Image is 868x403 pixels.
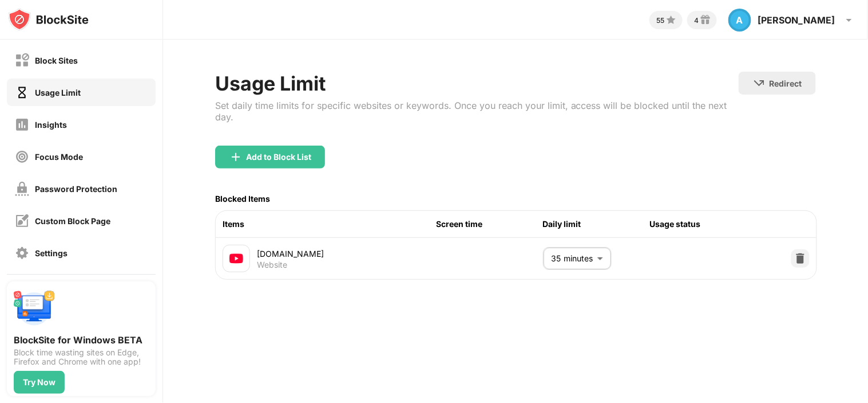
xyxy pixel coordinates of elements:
[15,118,29,132] img: insights-off.svg
[14,334,149,346] div: BlockSite for Windows BETA
[229,252,243,265] img: favicons
[223,218,436,230] div: Items
[35,248,68,258] div: Settings
[215,100,739,123] div: Set daily time limits for specific websites or keywords. Once you reach your limit, access will b...
[15,246,29,260] img: settings-off.svg
[215,194,270,204] div: Blocked Items
[14,288,55,330] img: push-desktop.svg
[15,150,29,164] img: focus-off.svg
[215,72,739,95] div: Usage Limit
[35,88,81,97] div: Usage Limit
[699,13,712,27] img: reward-small.svg
[8,8,89,31] img: logo-blocksite.svg
[35,120,67,130] div: Insights
[35,184,117,194] div: Password Protection
[758,14,835,26] div: [PERSON_NAME]
[23,378,56,387] div: Try Now
[543,218,650,230] div: Daily limit
[257,260,287,270] div: Website
[770,79,802,88] div: Redirect
[664,13,678,27] img: points-small.svg
[15,214,29,228] img: customize-block-page-off.svg
[257,248,436,260] div: [DOMAIN_NAME]
[436,218,543,230] div: Screen time
[15,53,29,68] img: block-off.svg
[35,216,110,226] div: Custom Block Page
[552,252,593,265] p: 35 minutes
[14,348,149,366] div: Block time wasting sites on Edge, Firefox and Chrome with one app!
[35,152,83,162] div: Focus Mode
[656,16,664,25] div: 55
[246,152,311,162] div: Add to Block List
[15,85,29,100] img: time-usage-on.svg
[728,9,751,32] div: A
[35,56,78,65] div: Block Sites
[649,218,756,230] div: Usage status
[694,16,699,25] div: 4
[15,182,29,196] img: password-protection-off.svg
